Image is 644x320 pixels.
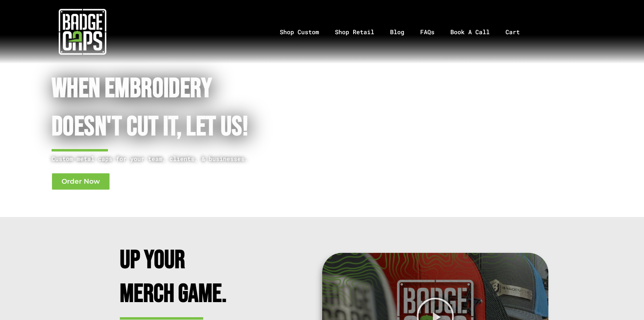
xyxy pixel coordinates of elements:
[382,11,412,53] a: Blog
[62,178,100,185] span: Order Now
[327,11,382,53] a: Shop Retail
[442,11,498,53] a: Book A Call
[165,11,644,53] nav: Menu
[272,11,327,53] a: Shop Custom
[52,154,286,164] p: Custom metal caps for your team, clients, & businesses.
[52,70,286,147] h1: When Embroidery Doesn't cut it, Let Us!
[59,8,106,56] img: badgecaps white logo with green acccent
[52,173,110,190] a: Order Now
[498,11,538,53] a: Cart
[120,244,259,311] h2: Up Your Merch Game.
[412,11,442,53] a: FAQs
